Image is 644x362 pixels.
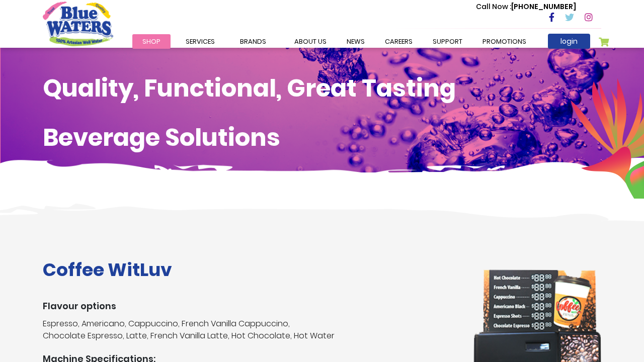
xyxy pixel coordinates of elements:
[240,37,266,46] span: Brands
[548,34,590,49] a: login
[375,34,423,49] a: careers
[337,34,375,49] a: News
[43,74,601,103] h1: Quality, Functional, Great Tasting
[476,2,576,12] p: [PHONE_NUMBER]
[230,34,276,49] a: Brands
[472,34,536,49] a: Promotions
[476,2,511,12] span: Call Now :
[142,37,160,46] span: Shop
[43,123,601,152] h1: Beverage Solutions
[43,2,113,46] a: store logo
[423,34,472,49] a: support
[176,34,225,49] a: Services
[43,318,458,342] p: Espresso, Americano, Cappuccino, French Vanilla Cappuccino, Chocolate Espresso, Latte, French Van...
[284,34,337,49] a: about us
[132,34,171,49] a: Shop
[43,259,458,281] h1: Coffee WitLuv
[43,301,458,312] h3: Flavour options
[186,37,215,46] span: Services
